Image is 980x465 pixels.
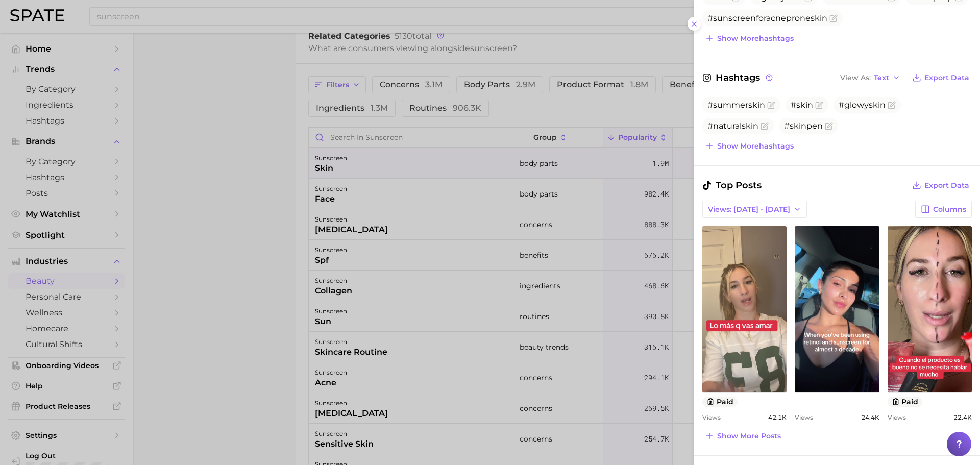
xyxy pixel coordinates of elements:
[702,201,807,218] button: Views: [DATE] - [DATE]
[702,397,738,407] button: paid
[910,178,972,192] button: Export Data
[784,121,823,131] span: #skinpen
[708,205,790,214] span: Views: [DATE] - [DATE]
[838,71,903,84] button: View AsText
[888,397,923,407] button: paid
[953,413,972,421] span: 22.4k
[829,14,838,22] button: Flag as miscategorized or irrelevant
[702,70,774,85] span: Hashtags
[874,75,889,81] span: Text
[717,142,794,151] span: Show more hashtags
[840,75,871,81] span: View As
[768,413,787,421] span: 42.1k
[825,122,833,130] button: Flag as miscategorized or irrelevant
[717,432,781,440] span: Show more posts
[924,181,969,190] span: Export Data
[702,139,796,153] button: Show morehashtags
[702,413,721,421] span: Views
[915,201,972,218] button: Columns
[815,101,823,109] button: Flag as miscategorized or irrelevant
[702,178,762,192] span: Top Posts
[717,34,794,43] span: Show more hashtags
[761,122,769,130] button: Flag as miscategorized or irrelevant
[888,413,906,421] span: Views
[839,100,886,110] span: #glowyskin
[767,101,775,109] button: Flag as miscategorized or irrelevant
[861,413,879,421] span: 24.4k
[888,101,896,109] button: Flag as miscategorized or irrelevant
[707,13,827,23] span: #sunscreenforacneproneskin
[702,429,783,443] button: Show more posts
[707,100,765,110] span: #summerskin
[791,100,813,110] span: #skin
[795,413,813,421] span: Views
[933,205,966,214] span: Columns
[924,74,969,82] span: Export Data
[702,31,796,45] button: Show morehashtags
[707,121,758,131] span: #naturalskin
[910,70,972,85] button: Export Data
